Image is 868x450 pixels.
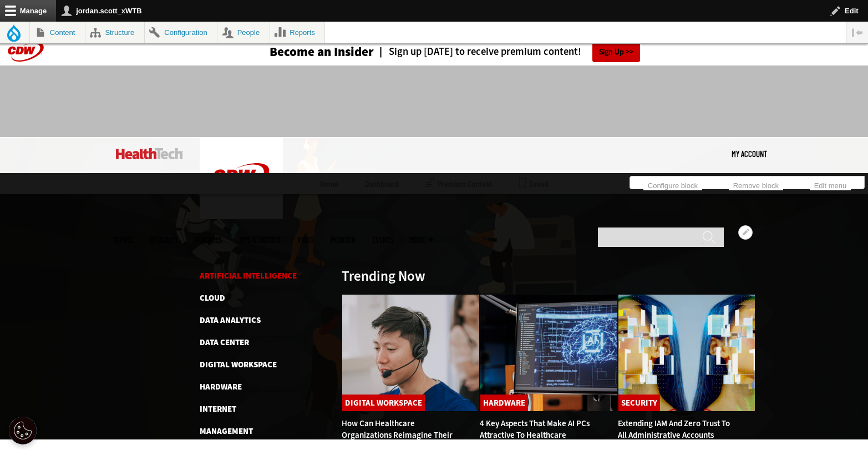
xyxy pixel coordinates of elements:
[643,178,702,190] a: Configure block
[729,178,783,190] a: Remove block
[200,426,253,437] a: Management
[342,294,480,412] img: Healthcare contact center
[145,22,217,43] a: Configuration
[732,137,767,170] a: My Account
[232,77,636,127] iframe: advertisement
[85,22,144,43] a: Structure
[228,45,374,58] a: Become an Insider
[116,148,183,159] img: Home
[342,395,425,411] a: Digital Workspace
[200,137,283,219] img: Home
[738,225,753,240] button: Open How Can Healthcare Organizations Reimagine Their Contact Centers? configuration options
[200,381,242,392] a: Hardware
[9,417,37,444] button: Open Preferences
[30,22,85,43] a: Content
[480,294,618,412] img: Desktop monitor with brain AI concept
[342,269,425,283] h3: Trending Now
[618,294,756,412] img: abstract image of woman with pixelated face
[846,22,868,43] button: Vertical orientation
[732,137,767,170] div: User menu
[200,270,297,281] a: Artificial Intelligence
[592,42,640,62] a: Sign Up
[200,292,225,304] a: Cloud
[9,417,37,444] div: Cookie Settings
[480,395,528,411] a: Hardware
[618,395,660,411] a: Security
[200,359,277,370] a: Digital Workspace
[810,178,851,190] a: Edit menu
[270,45,374,58] h3: Become an Insider
[270,22,325,43] a: Reports
[217,22,270,43] a: People
[200,337,249,348] a: Data Center
[374,47,581,57] a: Sign up [DATE] to receive premium content!
[618,418,730,441] a: Extending IAM and Zero Trust to All Administrative Accounts
[200,315,261,326] a: Data Analytics
[200,403,236,414] a: Internet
